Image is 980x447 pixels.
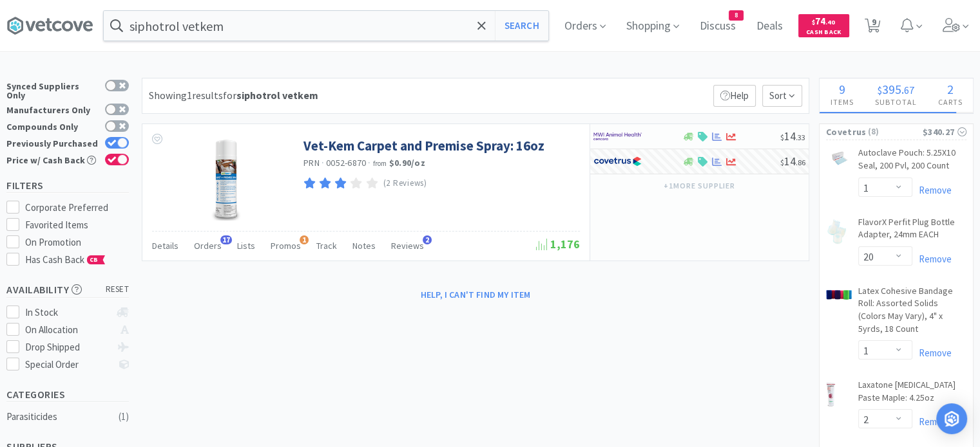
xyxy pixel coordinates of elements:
a: Laxatone [MEDICAL_DATA] Paste Maple: 4.25oz [858,379,966,409]
strong: siphotrol vetkem [236,89,318,102]
input: Search by item, sku, manufacturer, ingredient, size... [104,11,548,41]
span: Covetrus [826,125,866,139]
span: $ [812,18,815,26]
span: Cash Back [806,29,841,37]
span: . 40 [825,18,835,26]
a: 9 [860,22,886,33]
div: . [864,83,927,96]
span: Reviews [391,240,424,251]
a: Discuss8 [695,21,741,32]
a: Remove [912,347,952,359]
span: 14 [780,154,805,169]
div: In Stock [25,305,111,320]
span: $ [780,132,784,142]
img: 7cf232891bf04efc81a16d1e77f27b83_28080.png [826,381,836,407]
a: Remove [912,184,952,196]
a: Remove [912,253,952,265]
span: . 86 [796,158,805,167]
div: On Promotion [25,235,130,250]
span: . 33 [796,132,805,142]
div: Open Intercom Messenger [936,403,967,434]
span: CB [88,256,101,264]
div: $340.27 [923,125,966,139]
div: Price w/ Cash Back [6,154,99,165]
span: 2 [947,81,954,97]
h4: Items [820,96,864,108]
span: 74 [812,15,835,27]
a: Vet-Kem Carpet and Premise Spray: 16oz [303,137,544,154]
button: Help, I can't find my item [413,284,539,306]
a: PRN [303,157,320,169]
span: $ [878,84,882,96]
img: 77fca1acd8b6420a9015268ca798ef17_1.png [593,152,642,171]
a: Deals [751,21,788,32]
img: cccea11f71894d0bb2dcdbe55826c2ac_21175.png [826,219,847,244]
button: +1more supplier [657,177,742,195]
a: $74.40Cash Back [798,8,849,43]
span: 9 [839,81,845,97]
span: · [322,157,324,169]
span: Orders [194,240,222,251]
div: ( 1 ) [119,409,129,424]
a: Latex Cohesive Bandage Roll: Assorted Solids (Colors May Vary), 4" x 5yrds, 18 Count [858,285,966,340]
span: Details [152,240,178,251]
span: ( 8 ) [866,125,922,138]
span: Track [316,240,337,251]
button: Search [495,11,548,41]
h5: Categories [6,387,129,402]
a: Remove [912,415,952,428]
strong: $0.90 / oz [389,157,425,169]
p: Help [713,85,756,107]
span: 2 [423,235,432,244]
span: · [368,157,370,169]
h4: Subtotal [864,96,927,108]
img: 2293bf1ec86d4a979688d76461830c95_412139.png [826,149,852,167]
div: Showing 1 results [149,87,318,104]
span: $ [780,158,784,167]
span: for [223,89,318,102]
div: Compounds Only [6,120,99,131]
a: Autoclave Pouch: 5.25X10 Seal, 200 Pvl, 200 Count [858,147,966,177]
span: 8 [729,11,743,20]
span: 395 [882,81,901,97]
span: 1,176 [536,237,580,251]
a: FlavorX Perfit Plug Bottle Adapter, 24mm EACH [858,216,966,246]
img: d672aae494c94859b4ec3f5894e668ca_268980.png [184,137,268,221]
p: (2 Reviews) [383,177,427,190]
div: Favorited Items [25,217,130,233]
div: Corporate Preferred [25,200,130,215]
span: Notes [352,240,376,251]
h5: Availability [6,282,129,297]
span: Has Cash Back [25,253,106,266]
span: 14 [780,129,805,143]
div: Manufacturers Only [6,104,99,114]
div: Parasiticides [6,409,111,424]
span: 67 [904,84,914,96]
span: Promos [271,240,301,251]
img: b796b4823bc04885b837c2e7394416aa_38599.png [826,287,852,300]
span: Sort [762,85,802,107]
span: Lists [237,240,255,251]
div: On Allocation [25,322,111,338]
h4: Carts [927,96,973,108]
div: Drop Shipped [25,340,111,355]
span: reset [106,283,130,296]
h5: Filters [6,178,129,193]
span: from [373,159,387,168]
div: Synced Suppliers Only [6,80,99,100]
div: Special Order [25,357,111,372]
span: 1 [300,235,309,244]
img: f6b2451649754179b5b4e0c70c3f7cb0_2.png [593,127,642,146]
span: 17 [220,235,232,244]
div: Previously Purchased [6,137,99,148]
span: 0052-6870 [326,157,366,169]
